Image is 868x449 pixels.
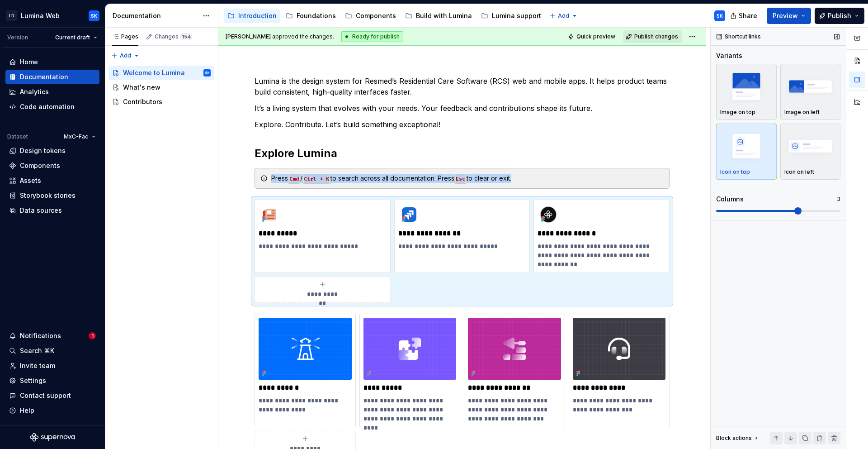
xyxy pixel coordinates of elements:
img: 3bdb5dbf-4356-4ce7-9436-2b92d8c4255e.png [259,318,352,380]
div: Version [7,34,28,41]
img: bdfbba49-fe6a-444d-88ad-34f06d2c707a.png [363,318,457,380]
div: Press / to search across all documentation. Press to clear or exit. [271,174,664,183]
button: Publish [815,8,864,24]
code: Ctrl + K [302,174,330,184]
button: placeholderImage on top [716,64,777,120]
span: [PERSON_NAME] [226,33,271,40]
button: MxC-Fac [60,130,99,143]
p: 3 [837,196,840,203]
span: Quick preview [576,33,615,40]
div: Foundations [297,11,336,20]
div: Code automation [20,102,75,111]
button: placeholderIcon on top [716,124,777,180]
a: Documentation [5,70,99,84]
p: Explore. Contribute. Let’s build something exceptional! [255,119,670,130]
div: Build with Lumina [416,11,472,20]
div: Changes [155,33,192,40]
div: Ready for publish [341,31,403,42]
span: approved the changes. [226,33,334,40]
a: Foundations [282,9,340,23]
svg: Supernova Logo [30,433,75,442]
div: Introduction [238,11,277,20]
div: Lumina support [492,11,541,20]
button: Quick preview [565,30,619,43]
div: Documentation [20,72,68,81]
div: Design tokens [20,146,66,155]
div: Storybook stories [20,191,75,200]
button: Notifications1 [5,329,99,343]
code: Cmd [288,174,300,184]
div: Lumina Web [21,11,60,20]
img: f68edc62-e5ae-457e-82a3-e3f230d76b96.png [259,204,280,225]
img: placeholder [720,70,773,103]
div: Page tree [108,66,214,109]
div: Notifications [20,331,61,340]
button: Search ⌘K [5,344,99,358]
a: Lumina support [477,9,545,23]
div: SK [717,12,723,19]
span: 154 [180,33,192,40]
a: Design tokens [5,143,99,158]
div: SK [205,68,210,77]
span: Share [739,11,757,20]
a: Analytics [5,85,99,99]
button: Help [5,403,99,418]
a: Introduction [224,9,280,23]
a: What's new [108,80,214,95]
a: Code automation [5,100,99,114]
div: Dataset [7,133,28,140]
button: placeholderIcon on left [780,124,841,180]
a: Components [341,9,400,23]
button: Current draft [51,31,101,44]
button: Add [547,10,580,22]
a: Storybook stories [5,188,99,203]
a: Build with Lumina [401,9,476,23]
div: Help [20,406,34,415]
p: It’s a living system that evolves with your needs. Your feedback and contributions shape its future. [255,103,670,114]
div: Contributors [123,97,162,106]
div: Components [356,11,396,20]
img: 7167de1d-c5b2-43da-971e-5473e23f71c8.png [468,318,561,380]
code: Esc [454,174,467,184]
button: Contact support [5,388,99,403]
p: Image on top [720,109,755,116]
a: Assets [5,173,99,188]
span: Add [558,12,569,19]
div: Contact support [20,391,71,400]
a: Contributors [108,95,214,109]
button: placeholderImage on left [780,64,841,120]
p: Icon on left [784,168,814,176]
a: Data sources [5,203,99,218]
img: placeholder [784,70,837,103]
span: Publish [828,11,851,20]
img: 867aefec-4d24-4e66-b66f-52a30f69551a.png [573,318,666,380]
span: MxC-Fac [64,133,88,140]
div: Search ⌘K [20,346,54,355]
p: Lumina is the design system for Resmed’s Residential Care Software (RCS) web and mobile apps. It ... [255,76,670,97]
div: Page tree [224,7,545,25]
a: Welcome to LuminaSK [108,66,214,80]
div: LD [6,10,17,21]
span: Publish changes [634,33,678,40]
div: What's new [123,83,160,92]
img: placeholder [720,129,773,162]
div: Data sources [20,206,62,215]
img: 24d9fe1b-831a-4ab3-9432-941796572265.png [538,204,559,225]
span: Current draft [55,34,90,41]
div: Welcome to Lumina [123,68,185,77]
img: b37a7a87-1e21-418a-8fd2-e03b073e7f7d.png [398,204,420,225]
button: Publish changes [623,30,682,43]
a: Home [5,55,99,69]
p: Image on left [784,109,820,116]
p: Icon on top [720,168,750,176]
strong: Explore Lumina [255,147,337,160]
span: Add [120,52,131,59]
div: SK [91,12,97,19]
button: Share [726,8,763,24]
div: Invite team [20,361,55,370]
img: placeholder [784,129,837,162]
div: Pages [112,33,138,40]
span: 1 [89,332,96,339]
div: Documentation [113,11,198,20]
div: Columns [716,195,744,204]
